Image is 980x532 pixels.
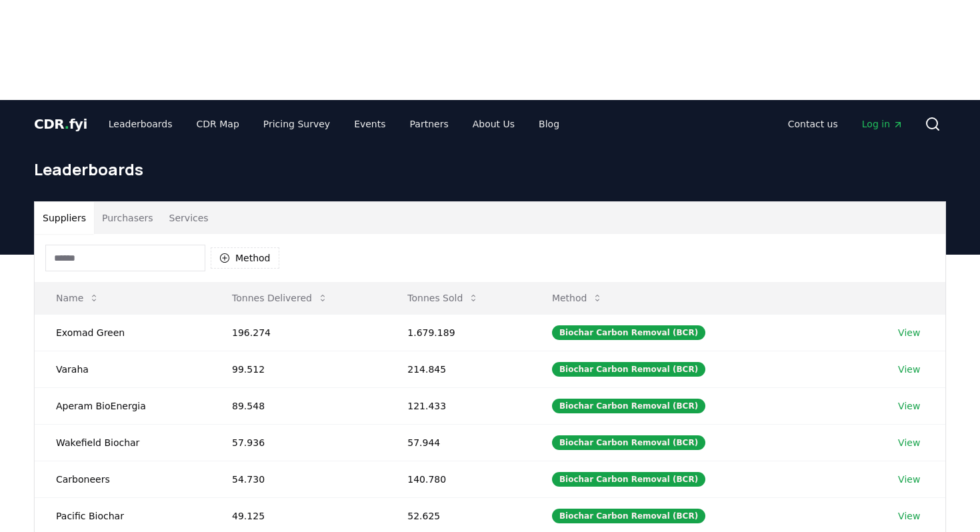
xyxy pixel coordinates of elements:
td: Carboneers [35,461,211,497]
button: Tonnes Sold [397,285,489,311]
a: About Us [462,112,525,136]
td: Varaha [35,351,211,387]
div: Biochar Carbon Removal (BCR) [552,325,705,340]
td: 196.274 [211,314,386,351]
a: CDR Map [186,112,250,136]
a: View [898,363,920,376]
div: Biochar Carbon Removal (BCR) [552,509,705,523]
td: 89.548 [211,387,386,424]
a: View [898,326,920,339]
a: Events [343,112,396,136]
button: Method [541,285,614,311]
nav: Main [98,112,570,136]
button: Tonnes Delivered [221,285,339,311]
span: CDR fyi [34,116,87,132]
td: 121.433 [386,387,531,424]
td: 54.730 [211,461,386,497]
h1: Leaderboards [34,159,946,180]
a: Pricing Survey [253,112,341,136]
div: Biochar Carbon Removal (BCR) [552,399,705,413]
td: 1.679.189 [386,314,531,351]
div: Biochar Carbon Removal (BCR) [552,362,705,377]
a: View [898,399,920,413]
a: CDR.fyi [34,115,87,133]
td: Aperam BioEnergia [35,387,211,424]
span: Log in [862,117,903,131]
div: Biochar Carbon Removal (BCR) [552,472,705,487]
a: View [898,436,920,449]
td: 99.512 [211,351,386,387]
a: Blog [528,112,570,136]
a: Leaderboards [98,112,183,136]
a: Partners [399,112,459,136]
button: Services [161,202,217,234]
td: 57.944 [386,424,531,461]
span: . [65,116,69,132]
td: 214.845 [386,351,531,387]
a: Log in [851,112,914,136]
div: Biochar Carbon Removal (BCR) [552,435,705,450]
button: Name [45,285,110,311]
td: Wakefield Biochar [35,424,211,461]
button: Method [211,247,279,269]
nav: Main [777,112,914,136]
td: 57.936 [211,424,386,461]
td: 140.780 [386,461,531,497]
td: Exomad Green [35,314,211,351]
a: Contact us [777,112,849,136]
a: View [898,473,920,486]
button: Purchasers [94,202,161,234]
button: Suppliers [35,202,94,234]
a: View [898,509,920,523]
